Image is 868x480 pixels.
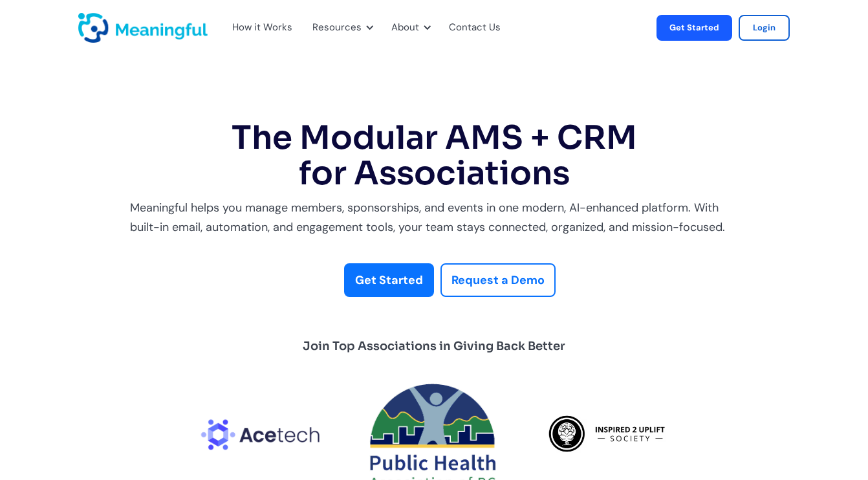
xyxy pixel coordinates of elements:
[440,263,556,298] a: Request a Demo
[344,263,434,298] a: Get Started
[391,19,419,36] div: About
[451,272,545,288] strong: Request a Demo
[441,6,516,49] div: Contact Us
[312,19,362,36] div: Resources
[78,13,111,43] a: home
[232,19,283,36] a: How it Works
[303,336,565,356] div: Join Top Associations in Giving Back Better
[232,19,292,36] div: How it Works
[355,272,423,288] strong: Get Started
[224,6,298,49] div: How it Works
[130,120,738,191] h1: The Modular AMS + CRM for Associations
[656,15,732,41] a: Get Started
[449,19,501,36] a: Contact Us
[384,6,435,49] div: About
[130,198,738,237] div: Meaningful helps you manage members, sponsorships, and events in one modern, AI-enhanced platform...
[305,6,377,49] div: Resources
[739,15,790,41] a: Login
